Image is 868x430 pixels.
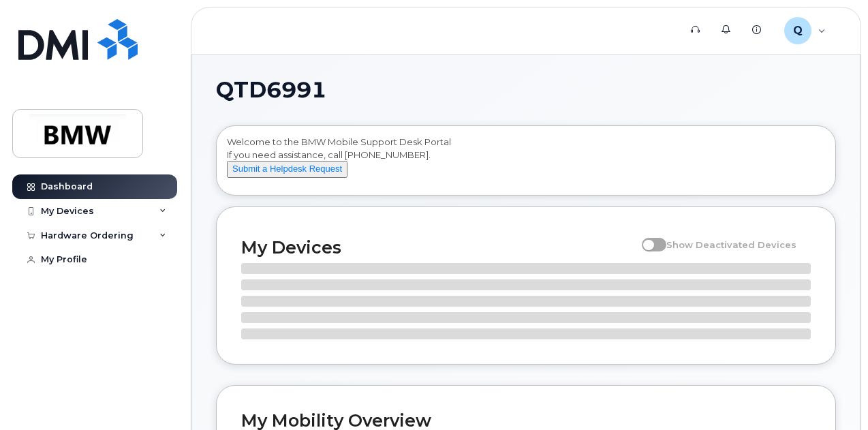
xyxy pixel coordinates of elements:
div: Welcome to the BMW Mobile Support Desk Portal If you need assistance, call [PHONE_NUMBER]. [227,136,825,190]
span: Show Deactivated Devices [666,239,796,250]
span: QTD6991 [216,80,326,100]
a: Submit a Helpdesk Request [227,163,347,174]
h2: My Devices [241,237,635,258]
input: Show Deactivated Devices [642,232,653,243]
button: Submit a Helpdesk Request [227,161,347,178]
